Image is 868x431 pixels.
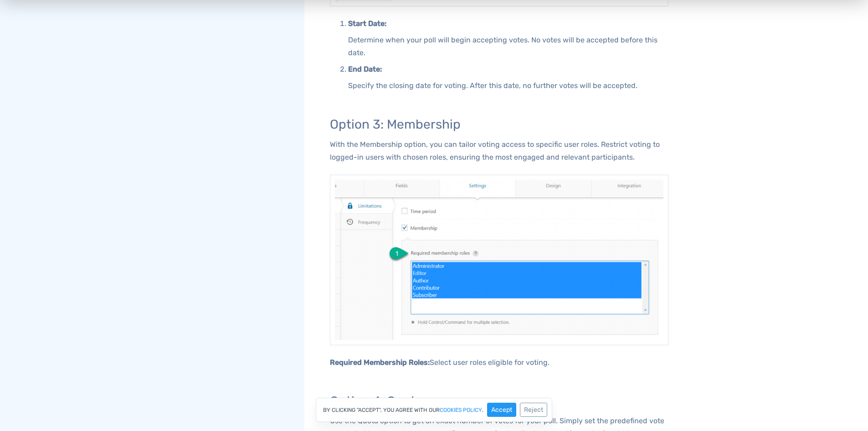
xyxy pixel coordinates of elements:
[330,356,668,369] p: Select user roles eligible for voting.
[348,19,386,28] b: Start Date:
[330,138,668,164] p: With the Membership option, you can tailor voting access to specific user roles. Restrict voting ...
[487,403,516,417] button: Accept
[440,407,482,413] a: cookies policy
[520,403,547,417] button: Reject
[330,118,668,132] h3: Option 3: Membership
[348,65,382,73] b: End Date:
[348,79,668,92] p: Specify the closing date for voting. After this date, no further votes will be accepted.
[330,395,668,409] h3: Option 4: Quota
[316,398,552,422] div: By clicking "Accept", you agree with our .
[348,34,668,59] p: Determine when your poll will begin accepting votes. No votes will be accepted before this date.
[330,358,430,367] b: Required Membership Roles:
